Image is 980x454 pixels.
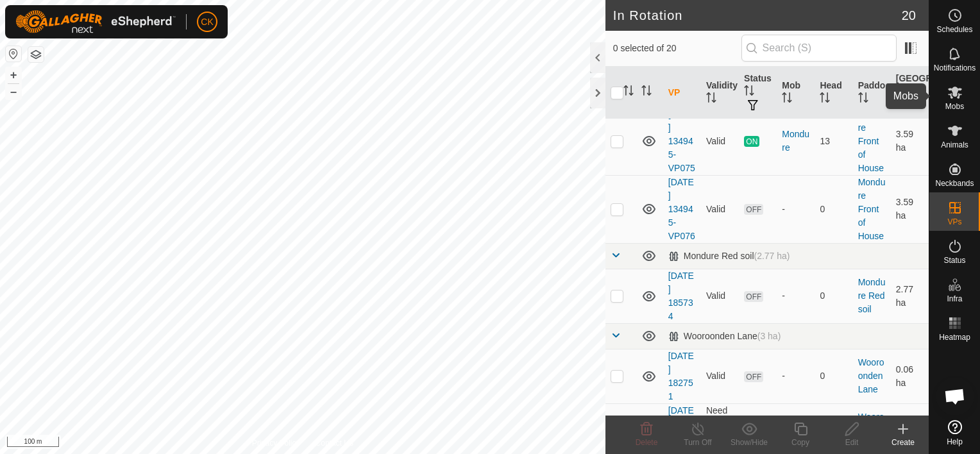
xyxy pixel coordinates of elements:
div: Wooroonden Lane [668,331,781,342]
img: Gallagher Logo [15,10,176,33]
p-sorticon: Activate to sort [820,94,830,105]
a: Mondure Front of House [858,177,886,241]
th: Mob [777,67,815,119]
div: Edit [826,437,877,448]
div: Show/Hide [723,437,775,448]
h2: In Rotation [613,8,902,23]
a: Help [929,415,980,451]
td: 0 [815,269,852,323]
span: OFF [744,204,763,215]
td: 3.59 ha [891,175,929,243]
th: Status [739,67,777,119]
p-sorticon: Activate to sort [706,94,716,105]
p-sorticon: Activate to sort [782,94,792,105]
td: 2.77 ha [891,269,929,323]
a: Contact Us [316,437,353,449]
p-sorticon: Activate to sort [623,87,634,97]
a: [DATE] 185734 [668,271,694,321]
span: Mobs [945,103,964,110]
td: 3.59 ha [891,107,929,175]
div: - [782,203,809,216]
p-sorticon: Activate to sort [744,87,754,97]
span: Infra [947,295,962,303]
p-sorticon: Activate to sort [896,101,906,111]
th: Paddock [853,67,891,119]
div: Open chat [936,377,974,416]
span: 20 [902,6,916,25]
span: Status [943,256,965,264]
a: Mondure Red soil [858,277,886,314]
span: CK [201,15,213,29]
a: Wooroonden Lane [858,357,884,394]
button: Reset Map [6,46,21,62]
span: OFF [744,371,763,382]
div: - [782,289,809,303]
td: Valid [701,349,739,403]
td: 0.06 ha [891,349,929,403]
a: Privacy Policy [252,437,300,449]
span: (2.77 ha) [754,251,790,261]
span: ON [744,136,759,147]
span: (3 ha) [757,331,781,341]
a: Mondure Front of House [858,109,886,173]
th: VP [663,67,701,119]
span: Help [947,438,963,446]
a: [DATE] 182751 [668,351,694,401]
div: Turn Off [672,437,723,448]
span: Heatmap [939,333,970,341]
span: Neckbands [935,180,974,187]
span: Animals [941,141,968,149]
td: 0 [815,349,852,403]
th: Head [815,67,852,119]
div: Create [877,437,929,448]
a: [DATE] 134945-VP076 [668,177,695,241]
button: + [6,67,21,83]
p-sorticon: Activate to sort [858,94,868,105]
span: 0 selected of 20 [613,42,741,55]
span: OFF [744,291,763,302]
div: Copy [775,437,826,448]
th: [GEOGRAPHIC_DATA] Area [891,67,929,119]
input: Search (S) [741,35,897,62]
span: VPs [947,218,961,226]
td: Valid [701,107,739,175]
td: 13 [815,107,852,175]
button: – [6,84,21,99]
p-sorticon: Activate to sort [641,87,652,97]
td: Valid [701,269,739,323]
span: Notifications [934,64,976,72]
div: Mondure [782,128,809,155]
div: - [782,369,809,383]
a: [DATE] 134945-VP075 [668,109,695,173]
td: Valid [701,175,739,243]
span: Delete [636,438,658,447]
td: 0 [815,175,852,243]
a: Wooroonden Lane [858,412,884,449]
span: Schedules [936,26,972,33]
th: Validity [701,67,739,119]
div: Mondure Red soil [668,251,790,262]
button: Map Layers [28,47,44,62]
